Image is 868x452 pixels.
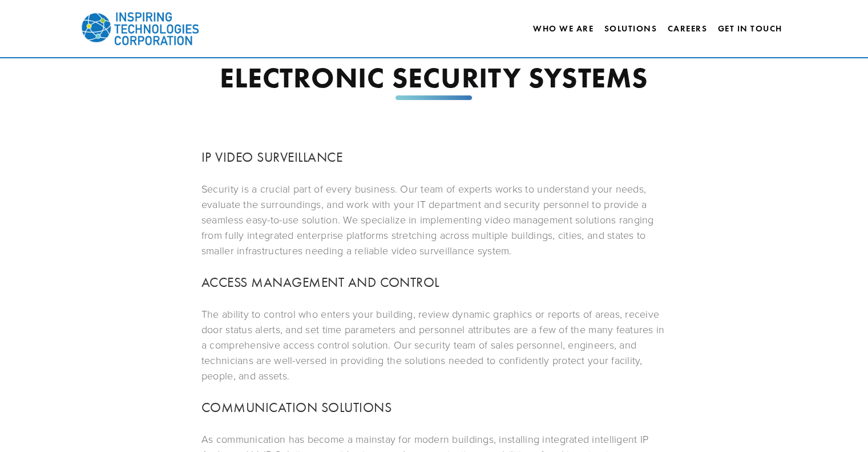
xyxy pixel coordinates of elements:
[201,272,667,293] h3: ACCESS MANAGEMENT AND CONTROL
[201,306,667,383] p: The ability to control who enters your building, review dynamic graphics or reports of areas, rec...
[604,23,657,34] a: Solutions
[201,63,667,92] h1: ELECTRONIC SECURITY SYSTEMS
[201,397,667,418] h3: COMMUNICATION SOLUTIONS
[533,19,594,38] a: Who We Are
[201,147,667,167] h3: IP VIDEO SURVEILLANCE
[201,181,667,258] p: Security is a crucial part of every business. Our team of experts works to understand your needs,...
[718,19,782,38] a: Get In Touch
[80,3,200,54] img: Inspiring Technologies Corp – A Building Technologies Company
[667,19,707,38] a: Careers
